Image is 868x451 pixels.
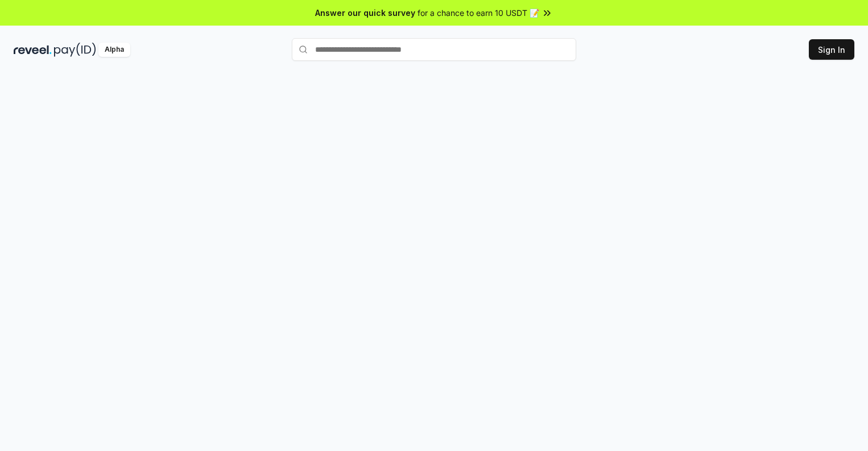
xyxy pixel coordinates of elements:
[54,43,96,57] img: pay_id
[315,7,415,19] span: Answer our quick survey
[418,7,539,19] span: for a chance to earn 10 USDT 📝
[809,39,854,60] button: Sign In
[14,43,52,57] img: reveel_dark
[98,43,130,57] div: Alpha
